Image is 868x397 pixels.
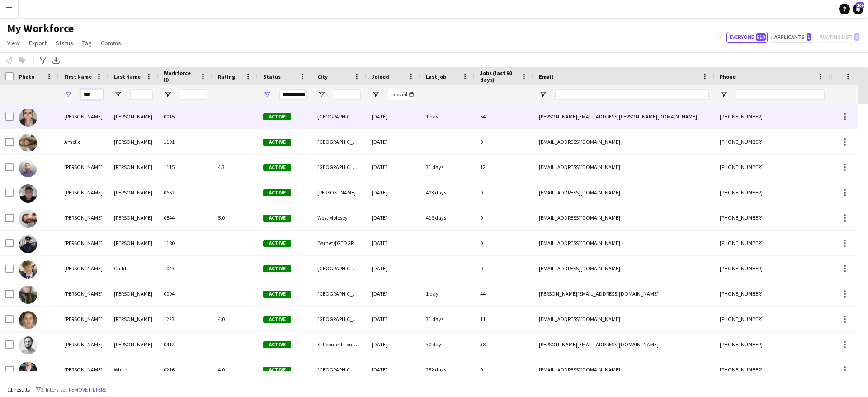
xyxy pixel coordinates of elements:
button: Open Filter Menu [263,90,271,99]
div: [PERSON_NAME] [59,307,108,331]
a: View [4,37,24,49]
div: 1223 [158,307,212,331]
div: 31 days [420,155,475,180]
span: My Workforce [7,22,74,35]
span: Active [263,291,291,298]
div: 1 day [420,104,475,129]
div: 0 [475,357,533,382]
div: [EMAIL_ADDRESS][DOMAIN_NAME] [533,256,714,281]
span: Active [263,367,291,373]
div: [PERSON_NAME] [108,307,158,331]
div: [DATE] [366,180,420,205]
div: [DATE] [366,307,420,331]
input: Phone Filter Input [736,89,825,100]
div: [EMAIL_ADDRESS][DOMAIN_NAME] [533,357,714,382]
img: JAMES KELLY [19,311,37,329]
div: 0 [475,231,533,255]
button: Open Filter Menu [317,90,325,99]
div: [PERSON_NAME] [108,231,158,255]
app-action-btn: Advanced filters [38,55,48,66]
div: [GEOGRAPHIC_DATA] [312,357,366,382]
input: Workforce ID Filter Input [180,89,207,100]
div: 0216 [158,357,212,382]
img: James Ahern [19,210,37,228]
div: [PHONE_NUMBER] [714,129,830,154]
span: Active [263,113,291,120]
div: 0015 [158,104,212,129]
div: [PHONE_NUMBER] [714,357,830,382]
div: [PERSON_NAME] [59,205,108,230]
a: Export [25,37,50,49]
span: 810 [756,33,766,41]
a: Comms [97,37,125,49]
input: Last Name Filter Input [130,89,153,100]
div: 403 days [420,180,475,205]
button: Open Filter Menu [164,90,172,99]
div: [PERSON_NAME][EMAIL_ADDRESS][DOMAIN_NAME] [533,281,714,306]
div: [PERSON_NAME] [59,357,108,382]
div: [PERSON_NAME] [108,155,158,180]
span: Phone [720,73,736,80]
div: 4.3 [212,155,258,180]
span: Active [263,164,291,171]
div: 1043 [158,256,212,281]
a: Tag [79,37,95,49]
div: [PHONE_NUMBER] [714,155,830,180]
div: 1 day [420,281,475,306]
div: 11 [475,307,533,331]
div: [EMAIL_ADDRESS][DOMAIN_NAME] [533,307,714,331]
div: [PERSON_NAME][EMAIL_ADDRESS][PERSON_NAME][DOMAIN_NAME] [533,104,714,129]
div: 0 [475,129,533,154]
span: 2 filters set [41,386,67,393]
div: [PHONE_NUMBER] [714,180,830,205]
span: Last job [426,73,446,80]
span: Rating [218,73,235,80]
div: [DATE] [366,129,420,154]
div: Amelie [59,129,108,154]
span: Joined [372,73,389,80]
div: [PHONE_NUMBER] [714,281,830,306]
div: [PERSON_NAME] [108,281,158,306]
span: First Name [64,73,92,80]
div: 30 days [420,332,475,357]
div: [PERSON_NAME] [59,104,108,129]
span: View [7,39,20,47]
div: [DATE] [366,357,420,382]
img: cameron clarke [19,159,37,177]
span: 1 [807,33,811,41]
input: Email Filter Input [555,89,709,100]
div: 1115 [158,155,212,180]
div: [DATE] [366,332,420,357]
div: [EMAIL_ADDRESS][DOMAIN_NAME] [533,205,714,230]
input: First Name Filter Input [80,89,103,100]
span: Active [263,341,291,348]
div: 12 [475,155,533,180]
div: 0004 [158,281,212,306]
div: [PHONE_NUMBER] [714,205,830,230]
div: 416 days [420,205,475,230]
input: City Filter Input [334,89,361,100]
div: 0 [475,205,533,230]
div: West Molesey [312,205,366,230]
div: [PHONE_NUMBER] [714,104,830,129]
div: [DATE] [366,104,420,129]
span: Active [263,139,291,146]
div: [DATE] [366,231,420,255]
button: Applicants1 [771,32,813,43]
span: City [317,73,328,80]
button: Remove filters [67,385,108,395]
div: 4.0 [212,307,258,331]
img: Amela Subasic [19,109,37,127]
div: [PERSON_NAME] [59,332,108,357]
div: [DATE] [366,205,420,230]
div: [DATE] [366,155,420,180]
span: Tag [82,39,92,47]
img: Amelie Morgan [19,134,37,152]
div: [GEOGRAPHIC_DATA] [312,129,366,154]
button: Everyone810 [726,32,768,43]
span: Active [263,316,291,323]
img: James White [19,362,37,380]
div: [PERSON_NAME] [59,231,108,255]
div: [GEOGRAPHIC_DATA] [312,155,366,180]
a: 100 [853,4,863,14]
